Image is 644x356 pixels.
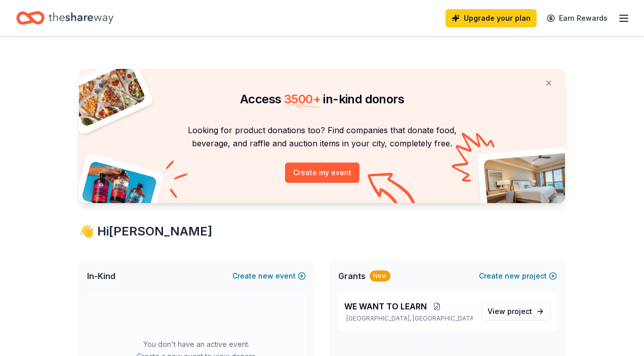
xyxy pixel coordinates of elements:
a: Home [16,6,113,30]
p: [GEOGRAPHIC_DATA], [GEOGRAPHIC_DATA] [344,314,473,323]
div: New [370,270,390,282]
img: Curvy arrow [368,173,418,211]
span: View [488,305,532,318]
a: Upgrade your plan [446,9,537,27]
a: View project [481,302,551,321]
button: Create my event [285,163,359,183]
img: Pizza [68,63,147,128]
span: project [507,307,532,315]
a: Earn Rewards [541,9,614,27]
button: Createnewevent [232,270,306,282]
span: 3500 + [284,92,320,106]
span: Access in-kind donors [240,92,404,106]
div: 👋 Hi [PERSON_NAME] [79,223,565,240]
span: new [505,270,520,282]
span: new [258,270,273,282]
span: In-Kind [87,270,115,282]
p: Looking for product donations too? Find companies that donate food, beverage, and raffle and auct... [91,124,553,150]
span: WE WANT TO LEARN [344,300,427,312]
button: Createnewproject [479,270,557,282]
span: Grants [338,270,366,282]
